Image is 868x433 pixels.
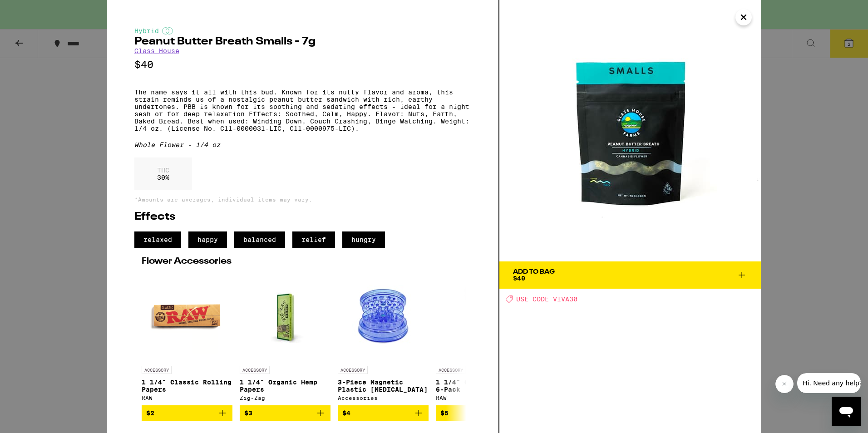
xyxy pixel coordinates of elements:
[146,409,154,417] span: $2
[142,405,232,421] button: Add to bag
[436,395,527,401] div: RAW
[240,366,270,374] p: ACCESSORY
[134,197,471,202] p: *Amounts are averages, individual items may vary.
[292,231,335,248] span: relief
[157,167,169,174] p: THC
[134,59,471,70] p: $40
[735,9,752,25] button: Close
[134,47,179,54] a: Glass House
[142,379,232,393] p: 1 1/4" Classic Rolling Papers
[338,405,429,421] button: Add to bag
[338,366,368,374] p: ACCESSORY
[338,395,429,401] div: Accessories
[516,295,577,303] span: USE CODE VIVA30
[240,271,330,361] img: Zig-Zag - 1 1/4" Organic Hemp Papers
[240,405,330,421] button: Add to bag
[142,366,172,374] p: ACCESSORY
[513,269,555,275] div: Add To Bag
[134,212,471,222] h2: Effects
[436,366,466,374] p: ACCESSORY
[499,261,761,289] button: Add To Bag$40
[234,231,285,248] span: balanced
[342,231,385,248] span: hungry
[240,395,330,401] div: Zig-Zag
[338,271,429,361] img: Accessories - 3-Piece Magnetic Plastic Grinder
[440,409,449,417] span: $5
[436,271,527,361] img: RAW - 1 1/4" Classic Cones 6-Pack
[142,271,232,361] img: RAW - 1 1/4" Classic Rolling Papers
[436,405,527,421] button: Add to bag
[240,271,330,405] a: Open page for 1 1/4" Organic Hemp Papers from Zig-Zag
[244,409,252,417] span: $3
[142,257,464,266] h2: Flower Accessories
[832,397,861,426] iframe: Button to launch messaging window
[134,141,471,148] div: Whole Flower - 1/4 oz
[134,231,181,248] span: relaxed
[134,89,471,132] p: The name says it all with this bud. Known for its nutty flavor and aroma, this strain reminds us ...
[134,27,471,34] div: Hybrid
[240,379,330,393] p: 1 1/4" Organic Hemp Papers
[5,6,65,14] span: Hi. Need any help?
[338,271,429,405] a: Open page for 3-Piece Magnetic Plastic Grinder from Accessories
[142,395,232,401] div: RAW
[162,27,173,34] img: hybridColor.svg
[436,271,527,405] a: Open page for 1 1/4" Classic Cones 6-Pack from RAW
[338,379,429,393] p: 3-Piece Magnetic Plastic [MEDICAL_DATA]
[134,36,471,47] h2: Peanut Butter Breath Smalls - 7g
[797,373,861,393] iframe: Message from company
[513,275,525,282] span: $40
[342,409,350,417] span: $4
[775,375,794,393] iframe: Close message
[142,271,232,405] a: Open page for 1 1/4" Classic Rolling Papers from RAW
[188,231,227,248] span: happy
[134,157,192,190] div: 30 %
[436,379,527,393] p: 1 1/4" Classic Cones 6-Pack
